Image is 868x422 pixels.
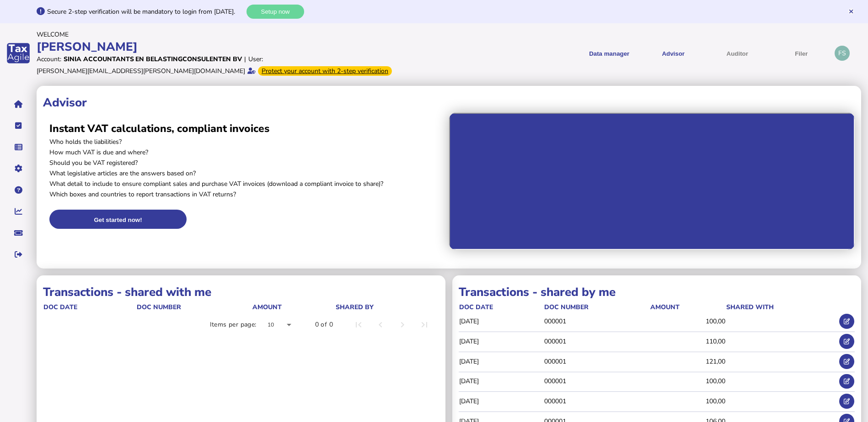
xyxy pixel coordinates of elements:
td: [DATE] [459,372,544,390]
button: Tasks [9,116,28,135]
div: Amount [650,303,725,311]
p: What legislative articles are the answers based on? [49,169,443,178]
div: [PERSON_NAME] [37,39,431,55]
div: [PERSON_NAME][EMAIL_ADDRESS][PERSON_NAME][DOMAIN_NAME] [37,67,245,75]
div: Sinia Accountants en Belastingconsulenten BV [64,55,242,63]
button: Auditor [708,42,766,64]
button: Get started now! [49,210,187,229]
td: 100,00 [650,392,726,411]
i: Data manager [15,147,22,148]
menu: navigate products [436,42,830,64]
button: Help pages [9,180,28,200]
button: Setup now [246,5,304,19]
div: doc number [544,303,589,311]
iframe: Advisor intro [449,113,855,250]
div: Profile settings [835,46,850,61]
h1: Transactions - shared with me [43,284,439,300]
div: doc date [459,303,493,311]
div: doc number [137,303,181,311]
p: Who holds the liabilities? [49,137,443,146]
button: Insights [9,202,28,221]
p: Which boxes and countries to report transactions in VAT returns? [49,190,443,199]
h1: Advisor [43,95,855,111]
td: [DATE] [459,312,544,331]
button: Open shared transaction [839,374,854,389]
td: [DATE] [459,352,544,370]
div: Amount [252,303,282,311]
button: Sign out [9,245,28,264]
div: Secure 2-step verification will be mandatory to login from [DATE]. [47,7,244,16]
td: 000001 [544,332,650,350]
button: Open shared transaction [839,394,854,409]
div: doc number [137,303,252,311]
div: doc number [544,303,649,311]
td: 121,00 [650,352,726,370]
div: Amount [650,303,680,311]
div: 0 of 0 [315,320,333,329]
td: [DATE] [459,392,544,411]
button: Data manager [9,137,28,157]
button: Open shared transaction [839,354,854,369]
td: 000001 [544,352,650,370]
div: | [244,55,246,63]
div: doc date [459,303,543,311]
td: 100,00 [650,312,726,331]
button: Open shared transaction [839,314,854,329]
i: Email verified [247,68,256,74]
div: shared with [726,303,837,311]
button: Shows a dropdown of VAT Advisor options [644,42,702,64]
div: Welcome [37,30,431,39]
button: Filer [772,42,830,64]
button: Open shared transaction [839,334,854,349]
p: What detail to include to ensure compliant sales and purchase VAT invoices (download a compliant ... [49,179,443,188]
td: [DATE] [459,332,544,350]
div: shared with [726,303,774,311]
div: Amount [252,303,335,311]
td: 000001 [544,312,650,331]
p: How much VAT is due and where? [49,148,443,157]
div: From Oct 1, 2025, 2-step verification will be required to login. Set it up now... [258,66,392,76]
div: doc date [43,303,77,311]
button: Manage settings [9,159,28,178]
div: shared by [336,303,437,311]
td: 000001 [544,372,650,390]
h1: Transactions - shared by me [459,284,855,300]
div: Account: [37,55,61,63]
button: Raise a support ticket [9,223,28,243]
td: 000001 [544,392,650,411]
button: Hide message [848,8,854,15]
p: Should you be VAT registered? [49,158,443,167]
div: User: [248,55,263,63]
button: Shows a dropdown of Data manager options [580,42,638,64]
div: Items per page: [210,320,257,329]
div: shared by [336,303,374,311]
td: 100,00 [650,372,726,390]
button: Home [9,95,28,114]
td: 110,00 [650,332,726,350]
div: doc date [43,303,136,311]
h2: Instant VAT calculations, compliant invoices [49,121,443,136]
